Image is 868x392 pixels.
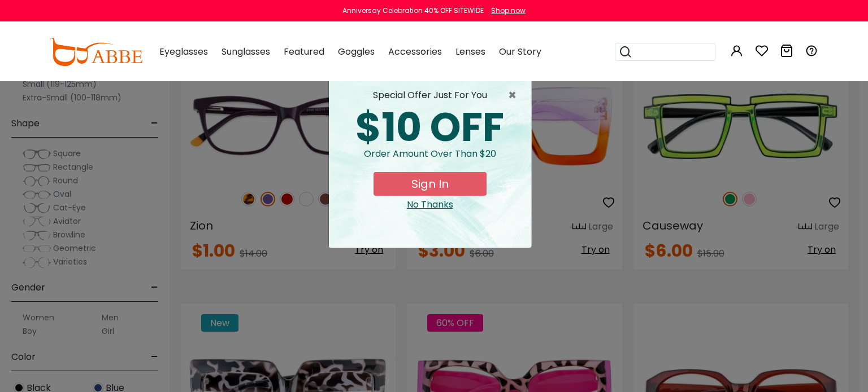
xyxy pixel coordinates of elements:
div: $10 OFF [338,108,522,147]
div: Order amount over than $20 [338,147,522,172]
a: Shop now [485,6,526,15]
div: Close [338,198,522,212]
span: Sunglasses [222,45,270,58]
div: Shop now [491,6,526,16]
div: special offer just for you [338,89,522,102]
span: Eyeglasses [159,45,208,58]
img: abbeglasses.com [50,38,142,66]
span: Accessories [388,45,442,58]
button: Sign In [374,172,487,196]
span: Featured [284,45,324,58]
span: Goggles [338,45,375,58]
span: × [508,89,522,102]
button: Close [508,89,522,102]
span: Lenses [455,45,485,58]
div: Anniversay Celebration 40% OFF SITEWIDE [342,6,484,16]
span: Our Story [499,45,541,58]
